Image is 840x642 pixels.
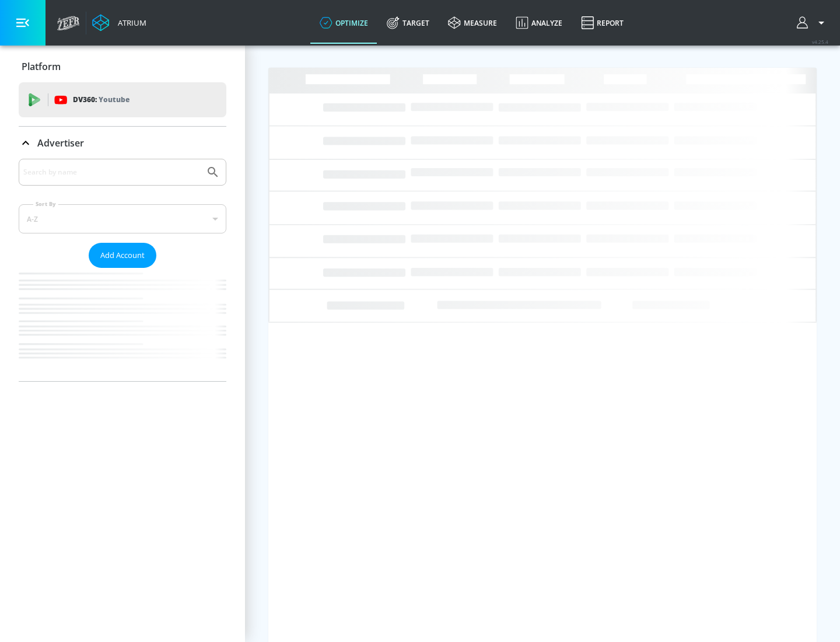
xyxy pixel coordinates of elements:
a: Report [572,2,633,44]
input: Search by name [23,165,200,180]
span: Add Account [100,249,145,262]
nav: list of Advertiser [19,268,226,381]
div: Atrium [113,18,146,28]
a: measure [439,2,506,44]
a: Analyze [506,2,572,44]
button: Add Account [89,243,156,268]
p: DV360: [73,93,129,106]
a: Target [377,2,439,44]
div: Advertiser [19,127,226,159]
p: Youtube [99,93,129,106]
div: Platform [19,50,226,83]
div: Advertiser [19,159,226,381]
p: Platform [22,60,61,73]
div: A-Z [19,204,226,233]
span: v 4.25.4 [812,39,828,45]
a: Atrium [92,14,146,32]
p: Advertiser [37,137,84,149]
a: optimize [310,2,377,44]
label: Sort By [33,200,58,208]
div: DV360: Youtube [19,82,226,117]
